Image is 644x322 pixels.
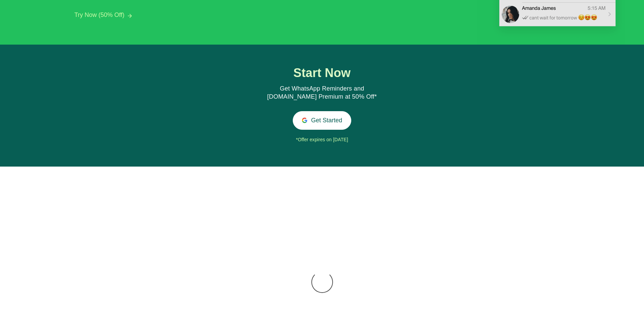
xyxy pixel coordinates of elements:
[224,135,420,145] div: *Offer expires on [DATE]
[311,271,333,293] span: Loading…
[260,66,385,80] h1: Start Now
[74,11,124,19] button: Try Now (50% Off)
[293,111,351,130] button: Get Started
[259,85,384,101] div: Get WhatsApp Reminders and [DOMAIN_NAME] Premium at 50% Off*
[128,14,132,18] img: arrow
